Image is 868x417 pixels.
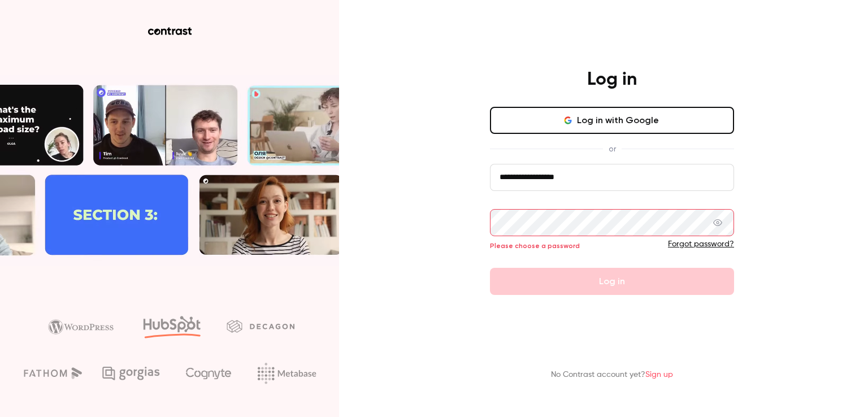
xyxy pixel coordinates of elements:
a: Sign up [645,371,673,379]
span: or [603,143,622,155]
p: No Contrast account yet? [551,369,673,381]
button: Log in with Google [490,107,734,134]
img: decagon [227,320,294,332]
h4: Log in [587,68,637,91]
span: Please choose a password [490,242,580,250]
a: Forgot password? [668,240,734,248]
